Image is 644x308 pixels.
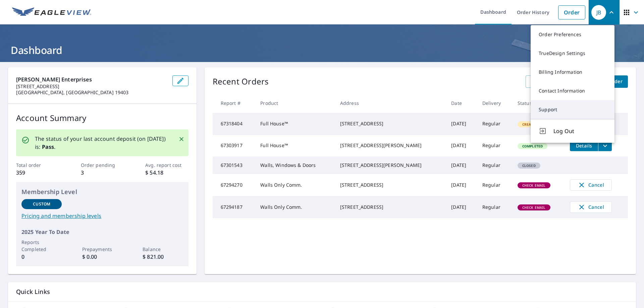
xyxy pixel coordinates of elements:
[446,93,477,113] th: Date
[8,43,636,57] h1: Dashboard
[16,162,59,169] p: Total order
[531,25,614,44] a: Order Preferences
[81,169,124,177] p: 3
[577,203,605,211] span: Cancel
[145,162,188,169] p: Avg. report cost
[213,75,269,88] p: Recent Orders
[16,75,167,83] p: [PERSON_NAME] Enterprises
[598,140,612,151] button: filesDropdownBtn-67303917
[33,201,50,207] p: Custom
[82,253,122,261] p: $ 0.00
[553,127,606,135] span: Log Out
[143,246,183,253] p: Balance
[518,122,541,127] span: Created
[213,93,255,113] th: Report #
[477,157,512,174] td: Regular
[577,181,605,189] span: Cancel
[446,174,477,196] td: [DATE]
[16,89,167,96] p: [GEOGRAPHIC_DATA], [GEOGRAPHIC_DATA] 19403
[570,179,612,191] button: Cancel
[446,157,477,174] td: [DATE]
[335,93,446,113] th: Address
[177,135,186,143] button: Close
[16,169,59,177] p: 359
[446,196,477,218] td: [DATE]
[255,157,335,174] td: Walls, Windows & Doors
[446,113,477,135] td: [DATE]
[531,81,614,100] a: Contact Information
[340,182,441,188] div: [STREET_ADDRESS]
[35,135,170,151] p: The status of your last account deposit (on [DATE]) is: .
[21,253,62,261] p: 0
[477,93,512,113] th: Delivery
[82,246,122,253] p: Prepayments
[21,228,183,236] p: 2025 Year To Date
[255,135,335,157] td: Full House™
[213,113,255,135] td: 67318404
[145,169,188,177] p: $ 54.18
[213,196,255,218] td: 67294187
[526,75,573,88] a: View All Orders
[42,143,54,150] b: Pass
[340,204,441,210] div: [STREET_ADDRESS]
[518,163,540,168] span: Closed
[518,144,547,148] span: Completed
[446,135,477,157] td: [DATE]
[477,174,512,196] td: Regular
[512,93,565,113] th: Status
[16,112,189,124] p: Account Summary
[21,187,183,196] p: Membership Level
[574,142,594,149] span: Details
[531,119,614,143] button: Log Out
[255,174,335,196] td: Walls Only Comm.
[340,120,441,127] div: [STREET_ADDRESS]
[477,135,512,157] td: Regular
[531,63,614,81] a: Billing Information
[213,157,255,174] td: 67301543
[16,83,167,89] p: [STREET_ADDRESS]
[255,196,335,218] td: Walls Only Comm.
[340,142,441,149] div: [STREET_ADDRESS][PERSON_NAME]
[16,288,628,296] p: Quick Links
[21,212,183,220] a: Pricing and membership levels
[591,5,606,20] div: JB
[531,100,614,119] a: Support
[81,162,124,169] p: Order pending
[518,205,550,210] span: Check Email
[340,162,441,169] div: [STREET_ADDRESS][PERSON_NAME]
[570,201,612,213] button: Cancel
[255,93,335,113] th: Product
[570,140,598,151] button: detailsBtn-67303917
[213,174,255,196] td: 67294270
[255,113,335,135] td: Full House™
[531,44,614,63] a: TrueDesign Settings
[143,253,183,261] p: $ 821.00
[477,113,512,135] td: Regular
[558,5,585,19] a: Order
[21,239,62,253] p: Reports Completed
[213,135,255,157] td: 67303917
[477,196,512,218] td: Regular
[518,183,550,188] span: Check Email
[12,7,91,17] img: EV Logo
